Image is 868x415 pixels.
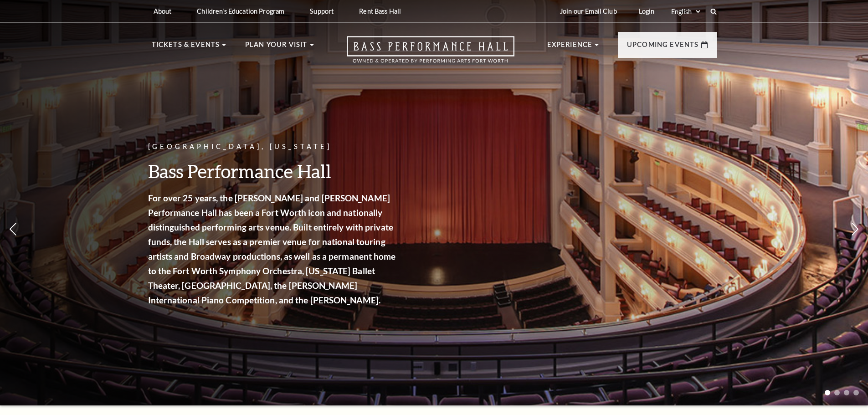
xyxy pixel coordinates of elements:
[152,39,220,56] p: Tickets & Events
[310,7,334,15] p: Support
[148,159,399,183] h3: Bass Performance Hall
[148,141,399,153] p: [GEOGRAPHIC_DATA], [US_STATE]
[148,193,396,305] strong: For over 25 years, the [PERSON_NAME] and [PERSON_NAME] Performance Hall has been a Fort Worth ico...
[669,7,702,16] select: Select:
[547,39,593,56] p: Experience
[245,39,308,56] p: Plan Your Visit
[154,7,172,15] p: About
[197,7,284,15] p: Children's Education Program
[359,7,401,15] p: Rent Bass Hall
[627,39,699,56] p: Upcoming Events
